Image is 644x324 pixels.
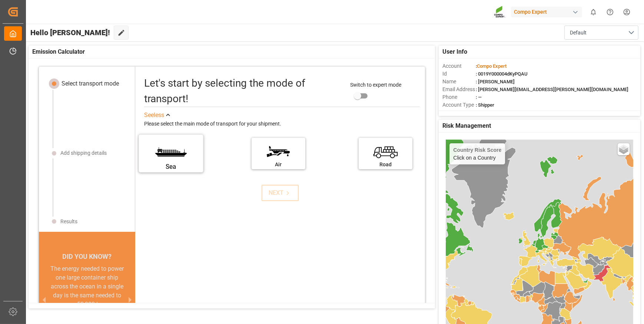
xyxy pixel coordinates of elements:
[476,87,628,92] span: : [PERSON_NAME][EMAIL_ADDRESS][PERSON_NAME][DOMAIN_NAME]
[32,47,85,56] span: Emission Calculator
[144,120,420,128] div: Please select the main mode of transport for your shipment.
[511,5,585,19] button: Compo Expert
[262,185,299,201] button: NEXT
[618,143,630,155] a: Layers
[494,6,506,19] img: Screenshot%202023-09-29%20at%2010.02.21.png_1712312052.png
[477,63,507,69] span: Compo Expert
[453,147,501,161] div: Click on a Country
[602,4,618,20] button: Help Center
[39,249,136,264] div: DID YOU KNOW?
[62,79,119,88] div: Select transport mode
[442,93,476,101] span: Phone
[144,76,343,107] div: Let's start by selecting the mode of transport!
[442,121,491,130] span: Risk Management
[442,70,476,78] span: Id
[143,162,199,171] div: Sea
[144,111,164,120] div: See less
[442,62,476,70] span: Account
[585,4,602,20] button: show 0 new notifications
[442,101,476,109] span: Account Type
[511,7,582,17] div: Compo Expert
[476,63,507,69] span: :
[60,149,107,157] div: Add shipping details
[362,161,409,168] div: Road
[351,82,402,88] span: Switch to expert mode
[255,161,302,168] div: Air
[453,147,501,153] h4: Country Risk Score
[442,86,476,93] span: Email Address
[476,71,528,77] span: : 0019Y000004dKyPQAU
[60,218,77,226] div: Results
[570,29,587,37] span: Default
[476,79,515,84] span: : [PERSON_NAME]
[269,188,292,197] div: NEXT
[442,78,476,86] span: Name
[476,102,494,108] span: : Shipper
[30,26,110,40] span: Hello [PERSON_NAME]!
[476,94,482,100] span: : —
[442,47,467,56] span: User Info
[564,26,638,40] button: open menu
